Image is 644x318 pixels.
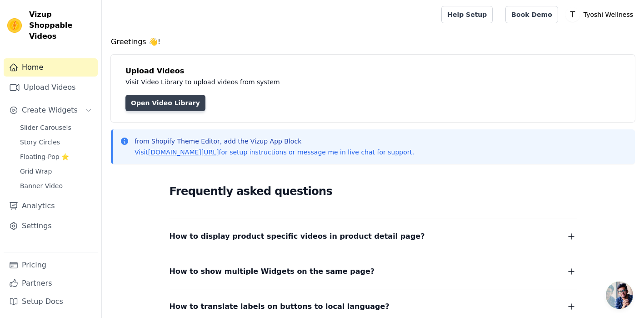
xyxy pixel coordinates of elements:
a: Setup Docs [4,292,98,311]
span: Grid Wrap [20,167,52,176]
span: How to translate labels on buttons to local language? [170,300,389,313]
a: Book Demo [505,6,558,23]
span: Vizup Shoppable Videos [29,9,94,42]
a: Pricing [4,256,98,274]
button: How to display product specific videos in product detail page? [170,230,577,243]
span: Story Circles [20,138,60,147]
a: Story Circles [15,136,98,149]
span: Create Widgets [22,105,78,116]
h4: Upload Videos [125,66,620,77]
span: How to show multiple Widgets on the same page? [170,265,375,278]
span: Floating-Pop ⭐ [20,152,69,161]
a: Floating-Pop ⭐ [15,150,98,163]
button: Create Widgets [4,101,98,119]
a: Partners [4,274,98,292]
a: Grid Wrap [15,165,98,178]
a: [DOMAIN_NAME][URL] [148,149,219,156]
a: Home [4,58,98,77]
h2: Frequently asked questions [170,182,577,200]
p: Visit Video Library to upload videos from system [125,77,533,87]
a: Upload Videos [4,78,98,97]
button: How to translate labels on buttons to local language? [170,300,577,313]
p: Visit for setup instructions or message me in live chat for support. [135,148,414,157]
a: Open Video Library [125,95,205,111]
a: Slider Carousels [15,121,98,134]
span: Banner Video [20,181,63,190]
img: Vizup [7,18,22,33]
p: from Shopify Theme Editor, add the Vizup App Block [135,137,414,146]
a: Banner Video [15,180,98,192]
span: Slider Carousels [20,123,71,132]
a: Settings [4,217,98,235]
button: T Tyoshi Wellness [565,6,637,23]
p: Tyoshi Wellness [580,6,637,23]
text: T [569,10,575,19]
a: Analytics [4,197,98,215]
button: How to show multiple Widgets on the same page? [170,265,577,278]
a: Help Setup [441,6,493,23]
h4: Greetings 👋! [111,36,635,47]
div: Open chat [606,282,633,309]
span: How to display product specific videos in product detail page? [170,230,425,243]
